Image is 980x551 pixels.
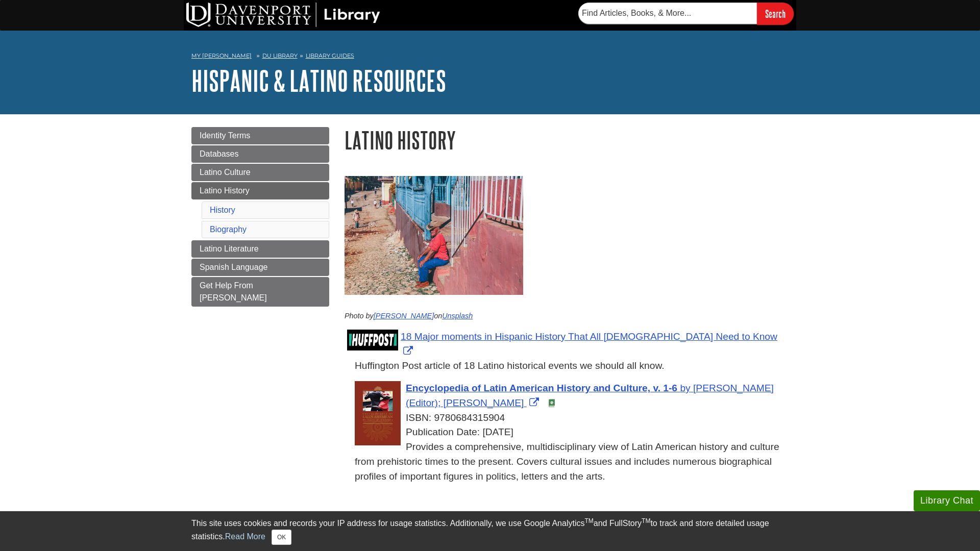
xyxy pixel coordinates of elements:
img: e-Book [548,399,556,407]
span: Encyclopedia of Latin American History and Culture, v. 1-6 [406,383,677,393]
a: Hispanic & Latino Resources [191,65,446,96]
a: Latino History [191,182,329,199]
span: Identity Terms [200,131,250,140]
a: Unsplash [442,312,473,320]
a: Databases [191,145,329,163]
div: Provides a comprehensive, multidisciplinary view of Latin American history and culture from prehi... [355,440,789,484]
span: Latino History [200,186,250,195]
div: Publication Date: [DATE] [355,425,789,440]
span: Databases [200,149,239,158]
sup: TM [584,517,593,524]
h1: Latino History [345,127,789,153]
button: Close [272,530,291,545]
form: Searches DU Library's articles, books, and more [578,3,794,24]
span: Spanish Language [200,263,267,271]
img: DU Library [186,3,380,27]
a: Link opens in new window [401,331,777,357]
span: by [680,383,690,393]
input: Search [757,3,794,24]
nav: breadcrumb [191,49,789,65]
div: Huffington Post article of 18 Latino historical events we should all know. [355,359,789,373]
img: Cover Art [355,381,401,445]
a: My [PERSON_NAME] [191,52,252,60]
span: Get Help From [PERSON_NAME] [200,281,267,302]
a: Biography [210,225,247,234]
span: Latino Culture [200,168,251,177]
img: Street & Balconies [345,176,523,295]
span: Latino Literature [200,244,259,253]
div: Guide Page Menu [191,127,329,307]
a: Library Guides [306,52,354,59]
div: ISBN: 9780684315904 [355,411,789,425]
a: [PERSON_NAME] [374,312,434,320]
div: This site uses cookies and records your IP address for usage statistics. Additionally, we use Goo... [191,517,789,545]
a: DU Library [262,52,298,59]
a: Spanish Language [191,259,329,276]
a: History [210,206,235,214]
a: Link opens in new window [406,383,774,408]
p: Photo by on [345,311,789,322]
button: Library Chat [914,490,980,511]
input: Find Articles, Books, & More... [578,3,757,24]
a: Identity Terms [191,127,329,144]
span: [PERSON_NAME] (Editor); [PERSON_NAME] [406,383,774,408]
a: Read More [225,532,265,541]
a: Latino Literature [191,240,329,258]
a: Get Help From [PERSON_NAME] [191,277,329,307]
a: Latino Culture [191,164,329,181]
sup: TM [642,517,650,524]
